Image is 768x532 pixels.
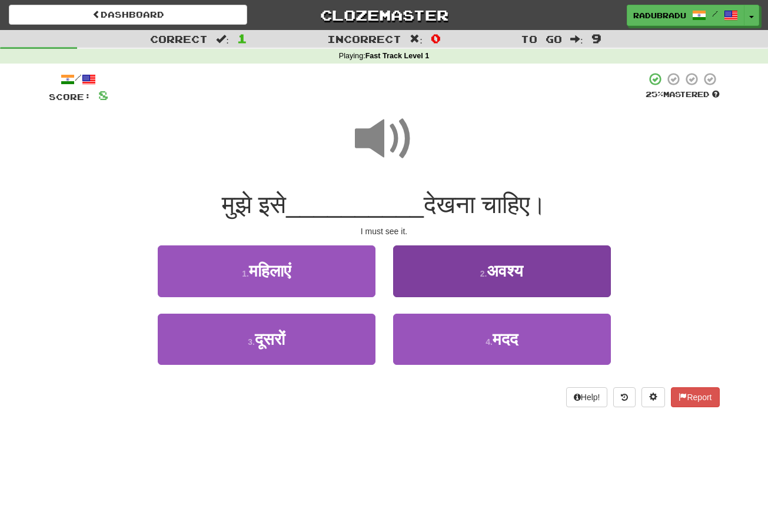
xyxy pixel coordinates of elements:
button: 1.महिलाएं [158,245,375,297]
small: 3 . [248,337,255,347]
span: 9 [591,31,601,45]
small: 4 . [486,337,493,347]
span: मुझे इसे [222,191,287,218]
span: : [216,34,229,44]
a: radubradu / [627,5,744,26]
span: 25 % [646,89,663,99]
span: / [712,9,718,18]
span: 0 [431,31,441,45]
span: __________ [286,191,424,218]
button: 3.दूसरों [158,314,375,365]
span: Incorrect [327,33,401,45]
span: दूसरों [255,330,285,348]
div: I must see it. [49,225,720,237]
span: radubradu [633,10,686,21]
strong: Fast Track Level 1 [365,52,430,60]
button: 4.मदद [393,314,611,365]
span: 8 [98,88,108,102]
span: देखना चाहिए। [424,191,547,218]
div: / [49,72,108,87]
div: Mastered [646,89,720,100]
span: 1 [237,31,247,45]
span: To go [521,33,562,45]
a: Dashboard [9,5,247,25]
button: 2.अवश्य [393,245,611,297]
small: 2 . [480,269,487,278]
span: Score: [49,92,91,102]
button: Help! [566,387,608,407]
button: Round history (alt+y) [613,387,636,407]
span: : [410,34,423,44]
span: मदद [493,330,518,348]
span: Correct [150,33,208,45]
button: Report [671,387,719,407]
span: : [570,34,583,44]
small: 1 . [242,269,249,278]
a: Clozemaster [265,5,503,25]
span: महिलाएं [249,262,291,280]
span: अवश्य [487,262,523,280]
